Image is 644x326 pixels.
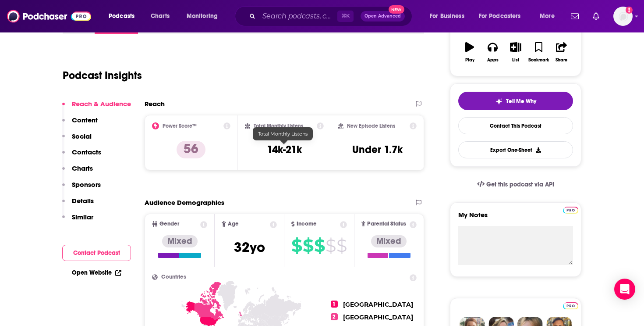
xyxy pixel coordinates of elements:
[347,123,395,129] h2: New Episode Listens
[72,148,101,156] p: Contacts
[62,180,101,197] button: Sponsors
[291,239,302,253] span: $
[337,11,354,22] span: ⌘ K
[234,239,265,256] span: 32 yo
[159,221,179,227] span: Gender
[479,10,521,22] span: For Podcasters
[62,197,94,213] button: Details
[367,221,406,227] span: Parental Status
[62,116,98,132] button: Content
[430,10,464,22] span: For Business
[180,9,229,23] button: open menu
[626,7,633,14] svg: Add a profile image
[62,148,101,164] button: Contacts
[613,7,633,26] button: Show profile menu
[567,9,582,24] a: Show notifications dropdown
[540,10,555,22] span: More
[314,239,325,253] span: $
[389,5,404,14] span: New
[72,116,98,124] p: Content
[162,235,198,247] div: Mixed
[145,100,165,108] h2: Reach
[486,181,554,188] span: Get this podcast via API
[62,245,131,261] button: Contact Podcast
[458,92,573,110] button: tell me why sparkleTell Me Why
[326,239,336,253] span: $
[550,36,573,68] button: Share
[72,269,121,276] a: Open Website
[163,123,197,129] h2: Power Score™
[504,36,527,68] button: List
[259,9,337,23] input: Search podcasts, credits, & more...
[371,235,407,247] div: Mixed
[297,221,317,227] span: Income
[145,9,175,23] a: Charts
[177,141,205,158] p: 56
[527,36,550,68] button: Bookmark
[563,302,578,309] img: Podchaser Pro
[506,98,536,105] span: Tell Me Why
[267,143,302,156] h3: 14k-21k
[563,207,578,214] img: Podchaser Pro
[336,239,347,253] span: $
[243,6,421,26] div: Search podcasts, credits, & more...
[72,213,93,221] p: Similar
[62,164,93,180] button: Charts
[343,313,413,321] span: [GEOGRAPHIC_DATA]
[556,57,567,63] div: Share
[62,213,93,229] button: Similar
[72,180,101,189] p: Sponsors
[512,57,519,63] div: List
[495,98,502,105] img: tell me why sparkle
[151,10,170,22] span: Charts
[103,9,146,23] button: open menu
[613,7,633,26] span: Logged in as ldigiovine
[473,9,534,23] button: open menu
[458,141,573,158] button: Export One-Sheet
[331,301,338,308] span: 1
[109,10,134,22] span: Podcasts
[331,313,338,320] span: 2
[458,117,573,134] a: Contact This Podcast
[481,36,504,68] button: Apps
[254,123,303,129] h2: Total Monthly Listens
[361,11,405,21] button: Open AdvancedNew
[458,36,481,68] button: Play
[7,8,91,25] img: Podchaser - Follow, Share and Rate Podcasts
[63,69,142,82] h1: Podcast Insights
[72,132,92,140] p: Social
[534,9,566,23] button: open menu
[528,57,549,63] div: Bookmark
[72,164,93,172] p: Charts
[458,211,573,226] label: My Notes
[228,221,239,227] span: Age
[563,205,578,214] a: Pro website
[613,7,633,26] img: User Profile
[470,174,561,195] a: Get this podcast via API
[187,10,218,22] span: Monitoring
[352,143,403,156] h3: Under 1.7k
[424,9,475,23] button: open menu
[465,57,474,63] div: Play
[145,198,224,207] h2: Audience Demographics
[62,132,92,148] button: Social
[72,100,131,108] p: Reach & Audience
[258,131,308,137] span: Total Monthly Listens
[563,301,578,309] a: Pro website
[72,197,94,205] p: Details
[161,274,186,280] span: Countries
[303,239,313,253] span: $
[343,301,413,308] span: [GEOGRAPHIC_DATA]
[487,57,499,63] div: Apps
[62,100,131,116] button: Reach & Audience
[589,9,603,24] a: Show notifications dropdown
[364,14,401,18] span: Open Advanced
[614,279,635,300] div: Open Intercom Messenger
